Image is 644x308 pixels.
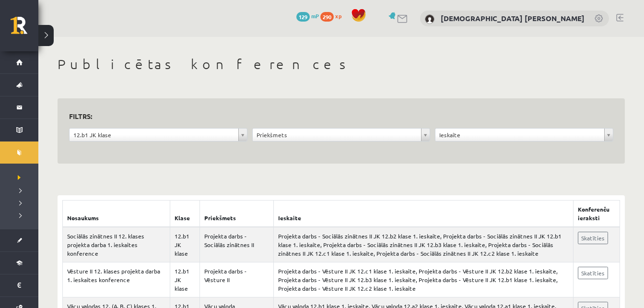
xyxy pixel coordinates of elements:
th: Konferenču ieraksti [574,201,620,227]
h1: Publicētas konferences [58,56,625,72]
a: Ieskaite [435,129,613,141]
span: Ieskaite [439,129,600,141]
td: Sociālās zinātnes II 12. klases projekta darba 1. ieskaites konference [63,227,170,262]
th: Nosaukums [63,201,170,227]
th: Priekšmets [200,201,274,227]
td: Projekta darbs - Sociālās zinātnes II [200,227,274,262]
span: 129 [296,12,310,22]
a: Priekšmets [253,129,430,141]
a: 129 mP [296,12,319,20]
h3: Filtrs: [69,110,602,123]
td: 12.b1 JK klase [170,227,199,262]
th: Klase [170,201,199,227]
td: Projekta darbs - Sociālās zinātnes II JK 12.b2 klase 1. ieskaite, Projekta darbs - Sociālās zināt... [274,227,574,262]
th: Ieskaite [274,201,574,227]
span: 12.b1 JK klase [73,129,234,141]
a: Rīgas 1. Tālmācības vidusskola [11,17,38,41]
td: Vēsture II 12. klases projekta darba 1. ieskaites konference [63,262,170,297]
td: Projekta darbs - Vēsture II JK 12.c1 klase 1. ieskaite, Projekta darbs - Vēsture II JK 12.b2 klas... [274,262,574,297]
span: 290 [320,12,334,22]
a: Skatīties [578,232,608,244]
span: Priekšmets [257,129,418,141]
a: Skatīties [578,267,608,279]
a: 290 xp [320,12,346,20]
a: 12.b1 JK klase [70,129,247,141]
td: 12.b1 JK klase [170,262,199,297]
span: xp [335,12,341,20]
img: Kristiāna Daniela Freimane [425,14,434,24]
span: mP [311,12,319,20]
td: Projekta darbs - Vēsture II [200,262,274,297]
a: [DEMOGRAPHIC_DATA] [PERSON_NAME] [441,13,585,23]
